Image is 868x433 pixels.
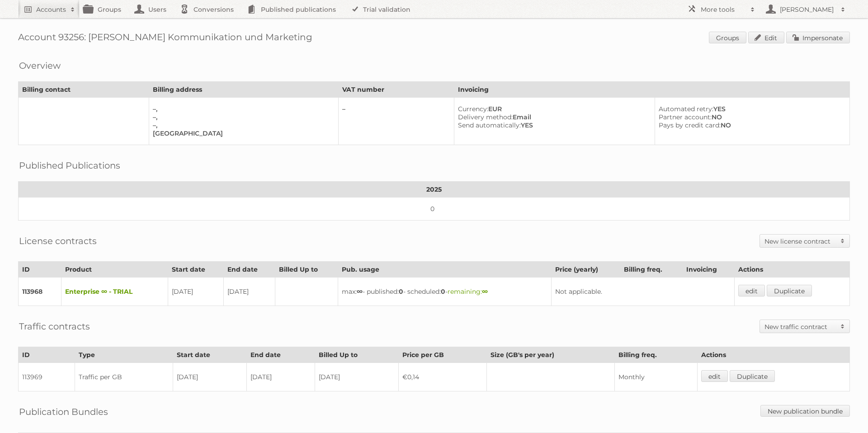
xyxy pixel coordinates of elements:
a: New traffic contract [760,320,849,333]
strong: ∞ [357,287,363,296]
strong: ∞ [482,287,488,296]
h2: Overview [19,59,61,72]
h2: New traffic contract [764,322,836,331]
a: New publication bundle [760,405,850,417]
h2: Traffic contracts [19,320,90,333]
th: Product [61,262,168,278]
a: Groups [709,32,746,43]
h2: New license contract [764,237,836,246]
div: –, [153,113,331,121]
a: edit [738,285,765,297]
th: Billing freq. [615,347,698,363]
h2: Accounts [36,5,66,14]
h2: [PERSON_NAME] [778,5,836,14]
th: Price (yearly) [551,262,620,278]
span: Automated retry: [659,105,713,113]
th: Billing contact [19,82,149,98]
a: Duplicate [767,285,812,297]
td: [DATE] [173,363,247,391]
th: End date [247,347,315,363]
td: [DATE] [315,363,398,391]
h2: Publication Bundles [19,405,108,419]
td: 0 [19,198,850,221]
th: Start date [173,347,247,363]
strong: 0 [399,287,403,296]
span: Toggle [836,320,849,333]
th: Billed Up to [315,347,398,363]
th: End date [223,262,275,278]
span: Currency: [458,105,488,113]
strong: 0 [441,287,445,296]
th: ID [19,347,75,363]
h2: Published Publications [19,159,120,172]
h2: More tools [701,5,746,14]
th: Pub. usage [338,262,552,278]
h1: Account 93256: [PERSON_NAME] Kommunikation und Marketing [18,32,850,45]
a: Impersonate [786,32,850,43]
div: NO [659,121,842,129]
th: Size (GB's per year) [486,347,614,363]
td: €0,14 [398,363,486,391]
div: NO [659,113,842,121]
div: –, [153,121,331,129]
span: Toggle [836,235,849,247]
div: –, [153,105,331,113]
span: Send automatically: [458,121,521,129]
span: Pays by credit card: [659,121,721,129]
td: Monthly [615,363,698,391]
a: Duplicate [730,370,775,382]
div: YES [458,121,648,129]
th: Actions [735,262,850,278]
a: New license contract [760,235,849,247]
td: [DATE] [223,278,275,306]
span: Delivery method: [458,113,513,121]
a: Edit [748,32,784,43]
th: Billing freq. [620,262,682,278]
td: Traffic per GB [75,363,173,391]
div: YES [659,105,842,113]
th: VAT number [338,82,454,98]
td: Not applicable. [551,278,734,306]
div: Email [458,113,648,121]
th: Invoicing [682,262,734,278]
div: EUR [458,105,648,113]
th: 2025 [19,182,850,198]
th: Billed Up to [275,262,338,278]
h2: License contracts [19,234,97,248]
td: 113968 [19,278,61,306]
div: [GEOGRAPHIC_DATA] [153,129,331,137]
td: max: - published: - scheduled: - [338,278,552,306]
th: Price per GB [398,347,486,363]
span: remaining: [448,287,488,296]
span: Partner account: [659,113,712,121]
th: Start date [168,262,223,278]
th: Invoicing [454,82,849,98]
th: ID [19,262,61,278]
a: edit [701,370,728,382]
td: [DATE] [168,278,223,306]
th: Actions [697,347,849,363]
th: Billing address [149,82,338,98]
td: – [338,98,454,145]
td: [DATE] [247,363,315,391]
th: Type [75,347,173,363]
td: Enterprise ∞ - TRIAL [61,278,168,306]
td: 113969 [19,363,75,391]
